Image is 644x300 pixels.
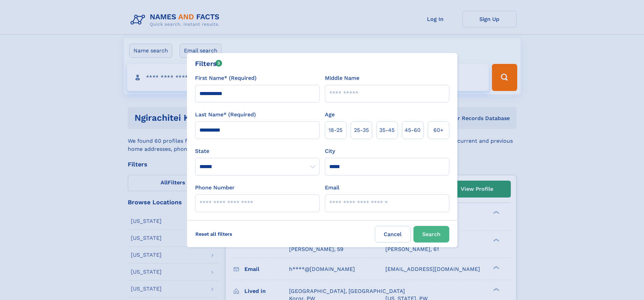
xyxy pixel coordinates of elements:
[195,59,222,69] div: Filters
[191,226,237,242] label: Reset all filters
[329,126,342,134] span: 18‑25
[195,74,257,82] label: First Name* (Required)
[433,126,444,134] span: 60+
[375,226,411,243] label: Cancel
[325,74,359,82] label: Middle Name
[405,126,421,134] span: 45‑60
[195,147,319,155] label: State
[354,126,369,134] span: 25‑35
[413,226,449,243] button: Search
[325,184,339,192] label: Email
[379,126,395,134] span: 35‑45
[325,147,335,155] label: City
[325,111,335,119] label: Age
[195,184,235,192] label: Phone Number
[195,111,256,119] label: Last Name* (Required)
